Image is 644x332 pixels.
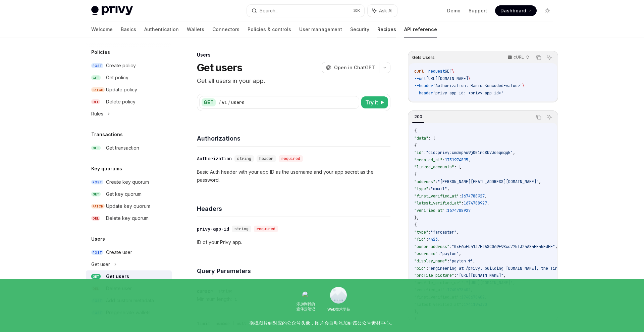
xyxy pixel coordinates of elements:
[424,69,445,74] span: --request
[414,83,433,88] span: --header
[454,273,457,278] span: :
[106,62,136,70] div: Create policy
[197,52,390,58] div: Users
[248,21,291,37] a: Policies & controls
[197,134,390,143] h4: Authorizations
[414,215,419,221] span: },
[447,7,461,14] a: Demo
[106,248,132,256] div: Create user
[86,200,172,212] a: PATCHUpdate key quorum
[91,63,103,68] span: POST
[457,230,459,235] span: ,
[414,222,417,228] span: {
[106,190,142,198] div: Get key quorum
[452,69,454,74] span: \
[545,53,554,62] button: Ask AI
[414,172,417,177] span: {
[106,74,128,82] div: Get policy
[447,258,449,264] span: :
[259,156,273,161] span: header
[452,244,555,249] span: "0xE6bFb4137F3A8C069F98cc775f324A84FE45FdFF"
[187,21,204,37] a: Wallets
[106,214,149,222] div: Delete key quorum
[534,113,543,121] button: Copy the contents from the code block
[86,142,172,154] a: GETGet transaction
[454,164,461,170] span: : [
[91,260,110,268] div: Get user
[212,21,239,37] a: Connectors
[438,237,440,242] span: ,
[428,230,431,235] span: :
[379,7,392,14] span: Ask AI
[222,99,227,106] div: v1
[459,251,461,256] span: ,
[449,244,452,249] span: :
[440,251,459,256] span: "payton"
[106,202,150,210] div: Update key quorum
[461,193,485,199] span: 1674788927
[350,21,369,37] a: Security
[495,5,537,16] a: Dashboard
[426,76,468,81] span: [URL][DOMAIN_NAME]
[86,188,172,200] a: GETGet key quorum
[231,99,245,106] div: users
[461,200,464,206] span: :
[414,230,428,235] span: "type"
[514,55,524,60] p: cURL
[86,246,172,258] a: POSTCreate user
[414,200,461,206] span: "latest_verified_at"
[334,64,375,71] span: Open in ChatGPT
[91,250,103,255] span: POST
[197,168,390,184] p: Basic Auth header with your app ID as the username and your app secret as the password.
[91,235,105,243] h5: Users
[404,21,437,37] a: API reference
[86,84,172,96] a: PATCHUpdate policy
[459,193,461,199] span: :
[468,157,471,163] span: ,
[202,98,216,106] div: GET
[106,272,129,280] div: Get users
[435,179,438,184] span: :
[522,83,525,88] span: \
[86,96,172,108] a: DELDelete policy
[365,98,378,106] span: Try it
[414,208,445,213] span: "verified_at"
[503,273,506,278] span: ,
[424,150,426,155] span: :
[106,144,139,152] div: Get transaction
[414,237,426,242] span: "fid"
[368,5,397,17] button: Ask AI
[197,204,390,213] h4: Headers
[237,156,251,161] span: string
[428,237,438,242] span: 4423
[91,87,105,92] span: PATCH
[260,7,278,15] div: Search...
[426,150,513,155] span: "did:privy:cm3np4u9j001rc8b73seqmqqk"
[504,52,532,63] button: cURL
[468,76,471,81] span: \
[91,204,105,209] span: PATCH
[442,157,445,163] span: :
[414,258,447,264] span: "display_name"
[414,193,459,199] span: "first_verified_at"
[414,186,428,191] span: "type"
[197,155,232,162] div: Authorization
[542,5,553,16] button: Toggle dark mode
[445,157,468,163] span: 1731974895
[469,7,487,14] a: Support
[414,150,424,155] span: "id"
[438,251,440,256] span: :
[447,208,471,213] span: 1674788927
[106,86,137,94] div: Update policy
[234,226,249,232] span: string
[445,69,452,74] span: GET
[428,186,431,191] span: :
[106,178,149,186] div: Create key quorum
[414,76,426,81] span: --url
[121,21,136,37] a: Basics
[106,98,136,106] div: Delete policy
[414,90,433,96] span: --header
[500,7,526,14] span: Dashboard
[361,96,388,108] button: Try it
[414,251,438,256] span: "username"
